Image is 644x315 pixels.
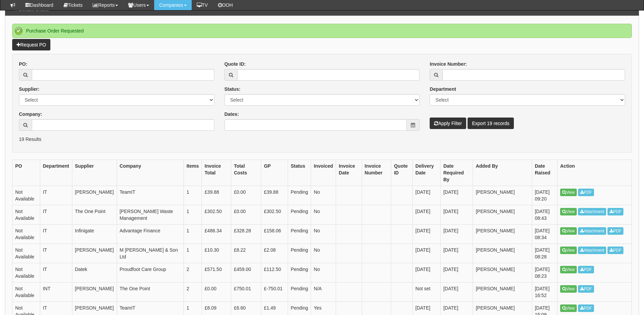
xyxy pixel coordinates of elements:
[532,263,557,282] td: [DATE] 08:23
[40,205,72,224] td: IT
[532,160,557,186] th: Date Raised
[578,227,606,235] a: Attachment
[19,61,27,67] label: PO:
[13,244,40,263] td: Not Available
[607,227,623,235] a: PDF
[231,244,261,263] td: £8.22
[412,282,440,301] td: Not set
[72,244,117,263] td: [PERSON_NAME]
[473,160,532,186] th: Added By
[13,224,40,244] td: Not Available
[184,263,202,282] td: 2
[12,39,50,50] a: Request PO
[40,224,72,244] td: IT
[261,186,288,205] td: £39.88
[12,24,632,38] div: Purchase Order Requested
[117,224,184,244] td: Advantage Finance
[72,160,117,186] th: Supplier
[311,205,336,224] td: No
[117,186,184,205] td: TeamIT
[231,263,261,282] td: £459.00
[261,244,288,263] td: £2.08
[202,224,231,244] td: £486.34
[13,186,40,205] td: Not Available
[440,224,473,244] td: [DATE]
[117,263,184,282] td: Proudfoot Care Group
[412,224,440,244] td: [DATE]
[391,160,412,186] th: Quote ID
[412,205,440,224] td: [DATE]
[40,244,72,263] td: IT
[473,263,532,282] td: [PERSON_NAME]
[224,111,239,118] label: Dates:
[288,186,311,205] td: Pending
[412,263,440,282] td: [DATE]
[473,244,532,263] td: [PERSON_NAME]
[72,282,117,301] td: [PERSON_NAME]
[72,224,117,244] td: Infinigate
[578,285,594,293] a: PDF
[13,282,40,301] td: Not Available
[532,186,557,205] td: [DATE] 09:20
[578,189,594,196] a: PDF
[440,263,473,282] td: [DATE]
[19,86,40,92] label: Supplier:
[430,86,456,92] label: Department
[40,160,72,186] th: Department
[184,205,202,224] td: 1
[13,263,40,282] td: Not Available
[288,224,311,244] td: Pending
[440,282,473,301] td: [DATE]
[202,160,231,186] th: Invoice Total
[560,266,577,273] a: View
[578,304,594,312] a: PDF
[560,304,577,312] a: View
[578,247,606,254] a: Attachment
[336,160,362,186] th: Invoice Date
[261,224,288,244] td: £158.06
[288,205,311,224] td: Pending
[261,160,288,186] th: GP
[440,244,473,263] td: [DATE]
[473,186,532,205] td: [PERSON_NAME]
[288,160,311,186] th: Status
[560,208,577,215] a: View
[202,205,231,224] td: £302.50
[261,282,288,301] td: £-750.01
[440,186,473,205] td: [DATE]
[40,186,72,205] td: IT
[72,186,117,205] td: [PERSON_NAME]
[311,282,336,301] td: N/A
[532,244,557,263] td: [DATE] 08:28
[412,244,440,263] td: [DATE]
[117,205,184,224] td: [PERSON_NAME] Waste Management
[13,160,40,186] th: PO
[184,244,202,263] td: 1
[532,282,557,301] td: [DATE] 16:52
[473,282,532,301] td: [PERSON_NAME]
[202,186,231,205] td: £39.88
[560,227,577,235] a: View
[231,282,261,301] td: £750.01
[184,186,202,205] td: 1
[473,224,532,244] td: [PERSON_NAME]
[40,263,72,282] td: IT
[288,244,311,263] td: Pending
[468,118,514,129] a: Export 19 records
[117,160,184,186] th: Company
[473,205,532,224] td: [PERSON_NAME]
[578,266,594,273] a: PDF
[13,205,40,224] td: Not Available
[560,247,577,254] a: View
[607,247,623,254] a: PDF
[224,86,240,92] label: Status:
[607,208,623,215] a: PDF
[231,205,261,224] td: £0.00
[184,160,202,186] th: Items
[288,282,311,301] td: Pending
[231,186,261,205] td: £0.00
[311,186,336,205] td: No
[430,118,466,129] button: Apply Filter
[19,136,625,143] p: 19 Results
[560,189,577,196] a: View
